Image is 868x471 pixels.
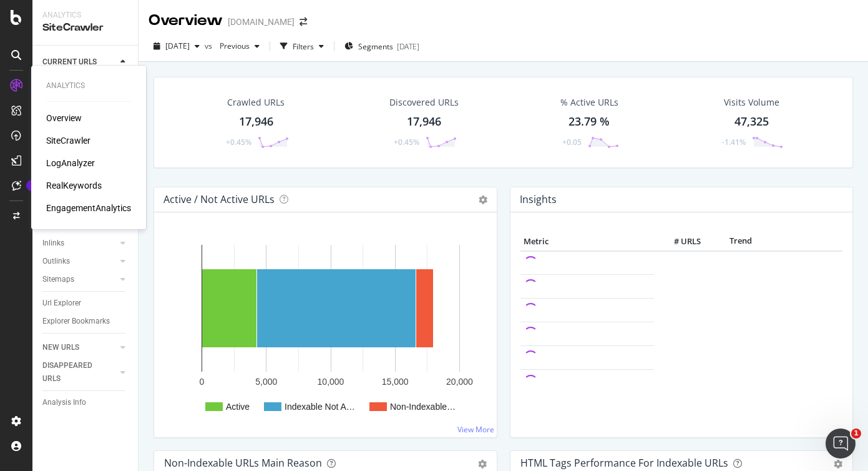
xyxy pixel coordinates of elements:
button: [DATE] [149,36,205,56]
th: Trend [704,232,777,251]
div: Inlinks [42,237,64,250]
a: RealKeywords [46,179,102,192]
iframe: Intercom live chat [826,429,856,459]
div: +0.45% [226,137,251,147]
text: 5,000 [255,377,277,387]
div: Analytics [46,81,131,91]
span: vs [205,41,215,51]
text: 20,000 [446,377,473,387]
div: Sitemaps [42,273,74,286]
div: Non-Indexable URLs Main Reason [164,457,322,469]
a: Analysis Info [42,396,129,409]
a: Explorer Bookmarks [42,315,129,328]
div: 17,946 [407,114,441,130]
div: Visits Volume [724,96,779,109]
text: 0 [200,377,205,387]
div: HTML Tags Performance for Indexable URLs [520,457,728,469]
a: Overview [46,112,82,124]
span: Segments [358,41,393,52]
div: SiteCrawler [42,21,128,35]
h4: Insights [520,191,557,208]
div: [DOMAIN_NAME] [228,16,295,28]
div: NEW URLS [42,341,79,354]
div: % Active URLs [560,96,618,109]
div: Explorer Bookmarks [42,315,110,328]
div: Filters [293,41,314,52]
a: LogAnalyzer [46,157,95,169]
div: Crawled URLs [227,96,285,109]
div: +0.45% [394,137,419,147]
text: 15,000 [382,377,409,387]
div: [DATE] [397,41,419,52]
div: Discovered URLs [389,96,459,109]
h4: Active / Not Active URLs [163,191,275,208]
span: Previous [215,41,250,51]
text: 10,000 [318,377,344,387]
div: Analysis Info [42,396,86,409]
i: Options [479,196,487,204]
th: # URLS [654,232,704,251]
button: Filters [275,36,329,56]
div: gear [478,460,487,469]
a: Outlinks [42,255,117,268]
a: View More [457,424,494,435]
a: NEW URLS [42,341,117,354]
button: Segments[DATE] [339,36,424,56]
div: Overview [149,10,223,31]
div: 23.79 % [568,114,610,130]
text: Indexable Not A… [285,402,355,412]
div: DISAPPEARED URLS [42,359,105,385]
a: Sitemaps [42,273,117,286]
div: Outlinks [42,255,70,268]
svg: A chart. [164,232,487,427]
div: gear [834,460,842,469]
div: arrow-right-arrow-left [300,17,307,26]
a: DISAPPEARED URLS [42,359,117,385]
div: Analytics [42,10,128,21]
div: CURRENT URLS [42,56,97,69]
a: CURRENT URLS [42,56,117,69]
button: Previous [215,36,265,56]
div: 17,946 [239,114,273,130]
div: Url Explorer [42,297,81,310]
a: Url Explorer [42,297,129,310]
span: 2025 Aug. 2nd [165,41,190,51]
div: Tooltip anchor [26,180,37,191]
div: +0.05 [562,137,582,147]
div: 47,325 [734,114,769,130]
a: EngagementAnalytics [46,202,131,214]
th: Metric [520,232,655,251]
span: 1 [851,429,861,439]
a: Inlinks [42,237,117,250]
a: SiteCrawler [46,134,90,147]
text: Non-Indexable… [390,402,456,412]
div: -1.41% [722,137,746,147]
text: Active [226,402,250,412]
